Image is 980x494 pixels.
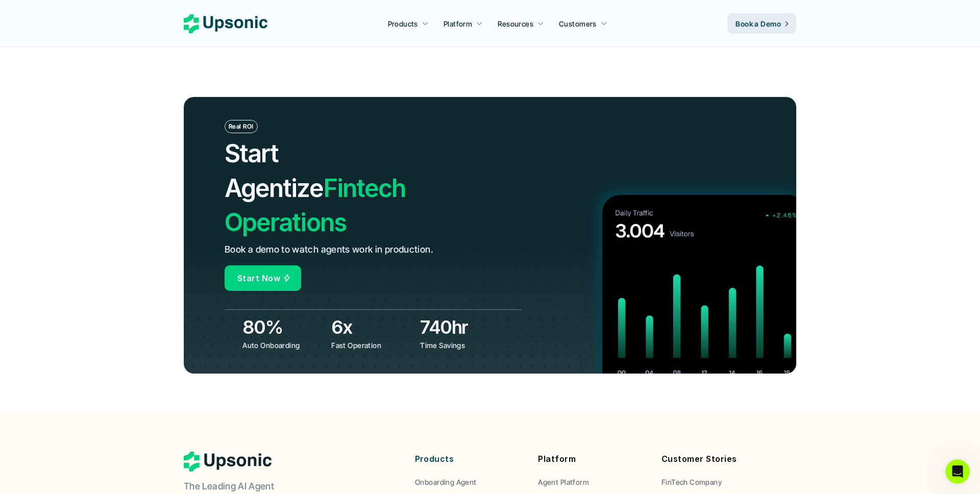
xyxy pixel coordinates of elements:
[538,452,646,466] p: Platform
[420,314,504,340] h3: 740hr
[415,477,523,487] a: Onboarding Agent
[382,14,435,33] a: Products
[736,18,781,29] p: Book a Demo
[415,452,523,466] p: Products
[388,18,418,29] p: Products
[727,13,796,34] a: Book a Demo
[661,477,722,487] p: FinTech Company
[242,314,326,340] h3: 80%
[538,477,589,487] p: Agent Platform
[444,18,472,29] p: Platform
[225,242,433,257] p: Book a demo to watch agents work in production.
[229,123,254,130] p: Real ROI
[331,314,415,340] h3: 6x
[559,18,597,29] p: Customers
[237,271,280,286] p: Start Now
[945,459,970,484] iframe: Intercom live chat
[225,138,323,203] span: Start Agentize
[498,18,533,29] p: Resources
[420,340,501,351] p: Time Savings
[661,452,770,466] p: Customer Stories
[242,340,324,351] p: Auto Onboarding
[225,136,462,239] h2: Fintech Operations
[331,340,412,351] p: Fast Operation
[415,477,477,487] p: Onboarding Agent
